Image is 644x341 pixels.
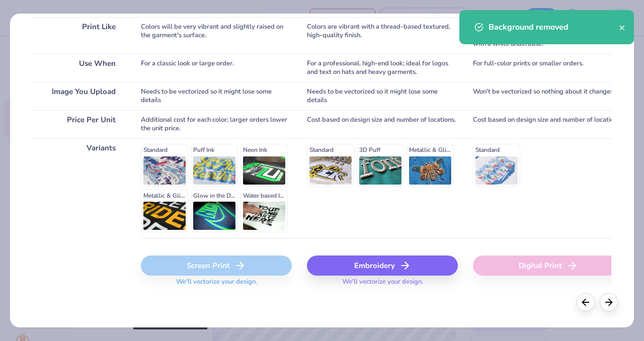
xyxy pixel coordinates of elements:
div: Cost based on design size and number of locations. [307,110,458,138]
div: Variants [33,138,126,238]
div: Cost based on design size and number of locations. [473,110,624,138]
div: Colors are vibrant with a thread-based textured, high-quality finish. [307,17,458,54]
div: Digital Print [473,255,624,276]
div: Needs to be vectorized so it might lose some details [307,82,458,110]
div: For full-color prints or smaller orders. [473,54,624,82]
div: For a professional, high-end look; ideal for logos and text on hats and heavy garments. [307,54,458,82]
div: Use When [33,54,126,82]
div: Screen Print [141,255,292,276]
div: Embroidery [307,255,458,276]
div: Needs to be vectorized so it might lose some details [141,82,292,110]
div: Background removed [489,21,619,33]
div: Additional cost for each color; larger orders lower the unit price. [141,110,292,138]
div: Print Like [33,17,126,54]
span: We'll vectorize your design. [338,278,427,292]
button: close [619,21,626,33]
span: We'll vectorize your design. [172,278,261,292]
div: Won't be vectorized so nothing about it changes [473,82,624,110]
div: Price Per Unit [33,110,126,138]
div: For a classic look or large order. [141,54,292,82]
div: Image You Upload [33,82,126,110]
div: Colors will be very vibrant and slightly raised on the garment's surface. [141,17,292,54]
